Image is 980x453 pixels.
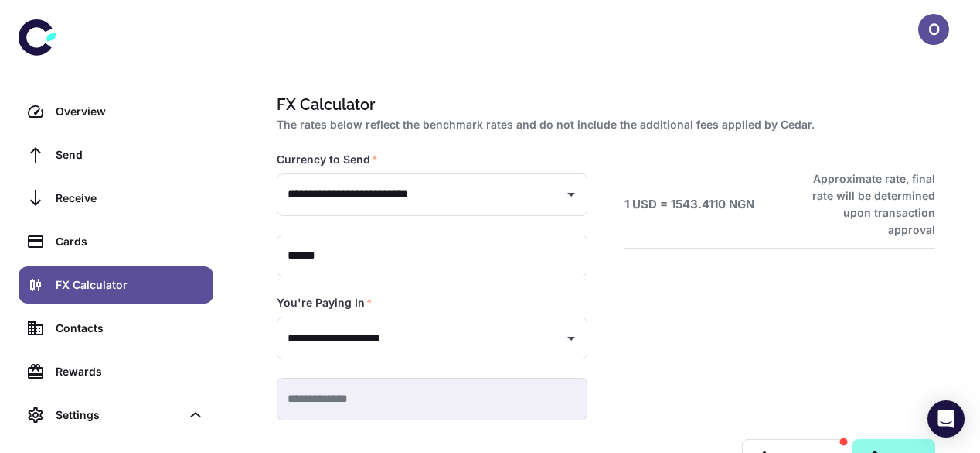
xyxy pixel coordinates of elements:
div: Rewards [56,363,204,380]
label: Currency to Send [277,152,378,167]
button: Open [560,184,582,205]
a: Contacts [19,310,213,347]
a: Cards [19,223,213,260]
a: Receive [19,180,213,217]
button: Open [560,328,582,349]
label: You're Paying In [277,295,373,311]
div: Settings [19,396,213,434]
h6: Approximate rate, final rate will be determined upon transaction approval [795,170,935,239]
button: O [918,14,949,45]
a: FX Calculator [19,266,213,304]
h1: FX Calculator [277,93,929,116]
div: Open Intercom Messenger [927,400,965,438]
div: Contacts [56,320,204,337]
div: Settings [56,407,181,424]
a: Rewards [19,353,213,390]
div: FX Calculator [56,276,204,293]
div: Send [56,146,204,163]
div: Cards [56,233,204,250]
div: Receive [56,190,204,207]
a: Send [19,136,213,173]
div: Overview [56,103,204,120]
h6: 1 USD = 1543.4110 NGN [624,196,754,214]
a: Overview [19,93,213,130]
